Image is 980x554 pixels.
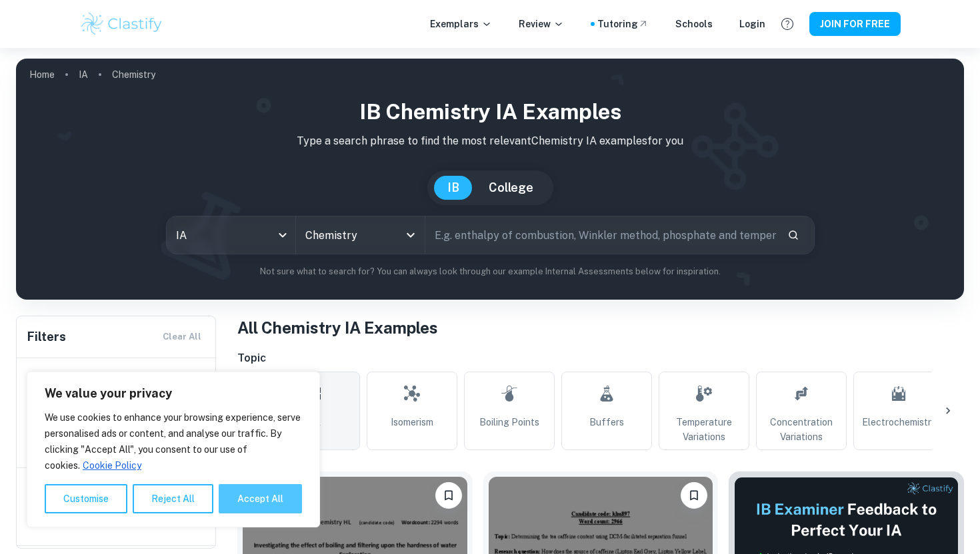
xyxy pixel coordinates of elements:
p: Not sure what to search for? You can always look through our example Internal Assessments below f... [27,265,953,278]
span: Boiling Points [479,415,539,429]
a: Login [739,17,765,31]
a: Cookie Policy [82,459,142,471]
button: Reject All [133,484,213,513]
button: Open [401,226,420,244]
span: Temperature Variations [665,415,743,444]
button: Accept All [219,484,302,513]
button: Help and Feedback [776,13,799,35]
p: Exemplars [430,17,492,31]
button: Please log in to bookmark exemplars [681,482,707,509]
img: Clastify logo [79,11,164,37]
span: Isomerism [391,415,433,429]
p: Type a search phrase to find the most relevant Chemistry IA examples for you [27,133,953,149]
h1: All Chemistry IA Examples [237,316,964,340]
span: Concentration Variations [762,415,841,444]
button: Search [782,224,805,246]
h6: Filters [27,328,66,346]
button: IB [434,176,473,200]
span: Buffers [589,415,624,429]
div: IA [167,216,295,254]
a: Home [29,65,55,84]
a: IA [79,65,88,84]
h1: IB Chemistry IA examples [27,96,953,128]
input: E.g. enthalpy of combustion, Winkler method, phosphate and temperature... [425,216,777,254]
p: We value your privacy [45,386,302,402]
a: Schools [675,17,713,31]
p: Chemistry [112,67,155,82]
p: We use cookies to enhance your browsing experience, serve personalised ads or content, and analys... [45,410,302,473]
p: Review [519,17,564,31]
div: We value your privacy [27,372,320,527]
a: Tutoring [597,17,649,31]
button: Please log in to bookmark exemplars [435,482,462,509]
span: Electrochemistry [862,415,936,429]
img: profile cover [16,59,964,300]
button: Customise [45,484,127,513]
h6: Topic [237,350,964,366]
button: JOIN FOR FREE [809,12,901,36]
button: College [475,176,547,200]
